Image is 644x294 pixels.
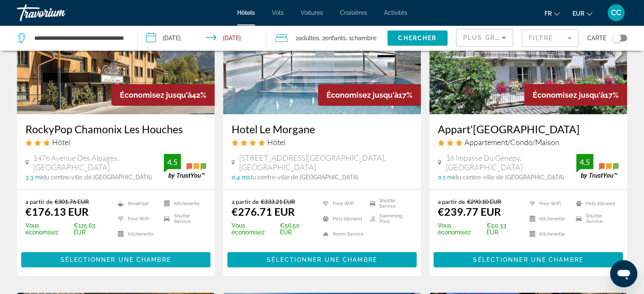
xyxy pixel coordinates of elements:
[232,198,259,205] span: a partir de
[572,7,592,19] button: Change currency
[572,198,619,209] li: Pets Allowed
[318,84,421,106] div: 17%
[533,91,605,99] span: Économisez jusqu'à
[232,222,278,236] span: Vous économisez
[25,222,72,236] span: Vous économisez
[239,153,412,172] span: [STREET_ADDRESS][GEOGRAPHIC_DATA], [GEOGRAPHIC_DATA]
[587,32,606,44] span: Carte
[21,254,210,263] a: Sélectionner une chambre
[232,123,412,135] a: Hotel Le Morgane
[42,174,152,181] span: du centre-ville de [GEOGRAPHIC_DATA]
[438,137,619,147] div: 3 star Apartment
[237,9,255,16] a: Hôtels
[438,222,484,236] span: Vous économisez
[365,213,412,224] li: Swimming Pool
[340,9,367,16] a: Croisières
[25,205,88,218] ins: €176.13 EUR
[25,222,107,236] p: €125.63 EUR
[164,154,206,179] img: trustyou-badge.svg
[438,174,454,181] span: 0.1 mi
[318,228,365,239] li: Room Service
[434,254,623,263] a: Sélectionner une chambre
[33,153,164,172] span: 1476 Avenue Des Alpages, [GEOGRAPHIC_DATA]
[61,256,171,263] span: Sélectionner une chambre
[249,174,359,181] span: du centre-ville de [GEOGRAPHIC_DATA]
[25,123,206,135] a: RockyPop Chamonix Les Houches
[438,222,519,236] p: €50.33 EUR
[318,213,365,224] li: Pets Allowed
[160,198,206,209] li: Kitchenette
[299,35,319,41] span: Adultes
[301,9,323,16] a: Voitures
[438,198,465,205] span: a partir de
[113,213,160,224] li: Free WiFi
[25,174,42,181] span: 3.3 mi
[17,2,102,24] a: Travorium
[522,29,579,47] button: Filter
[572,213,619,224] li: Shuttle Service
[272,9,284,16] a: Vols
[572,10,584,17] span: EUR
[55,198,89,205] del: €301.76 EUR
[464,137,559,147] span: Appartement/Condo/Maison
[576,154,619,179] img: trustyou-badge.svg
[232,137,412,147] div: 4 star Hotel
[113,198,160,209] li: Breakfast
[267,25,387,51] button: Travelers: 2 adults, 2 children
[111,84,215,106] div: 42%
[25,198,53,205] span: a partir de
[232,174,249,181] span: 0.4 mi
[525,228,572,239] li: Kitchenette
[463,34,564,41] span: Plus grandes économies
[113,228,160,239] li: Kitchenette
[351,35,376,41] span: Chambre
[544,10,552,17] span: fr
[605,4,627,22] button: User Menu
[606,34,627,42] button: Toggle map
[52,137,70,147] span: Hôtel
[438,123,619,135] a: Appart'[GEOGRAPHIC_DATA]
[160,213,206,224] li: Shuttle Service
[438,205,501,218] ins: €239.77 EUR
[21,252,210,267] button: Sélectionner une chambre
[365,198,412,209] li: Shuttle Service
[120,91,192,99] span: Économisez jusqu'à
[25,137,206,147] div: 3 star Hotel
[318,198,365,209] li: Free WiFi
[261,198,295,205] del: €333.21 EUR
[463,33,506,43] mat-select: Sort by
[473,256,583,263] span: Sélectionner une chambre
[227,252,417,267] button: Sélectionner une chambre
[434,252,623,267] button: Sélectionner une chambre
[346,32,376,44] span: , 1
[610,260,637,287] iframe: Bouton de lancement de la fenêtre de messagerie
[325,35,346,41] span: Enfants
[525,198,572,209] li: Free WiFi
[384,9,407,16] a: Activités
[454,174,564,181] span: du centre-ville de [GEOGRAPHIC_DATA]
[544,7,560,19] button: Change language
[467,198,501,205] del: €290.10 EUR
[296,32,319,44] span: 2
[319,32,346,44] span: , 2
[227,254,417,263] a: Sélectionner une chambre
[138,25,267,51] button: Check-in date: Sep 10, 2025 Check-out date: Sep 11, 2025
[525,213,572,224] li: Kitchenette
[164,157,181,167] div: 4.5
[267,137,285,147] span: Hôtel
[576,157,593,167] div: 4.5
[326,91,398,99] span: Économisez jusqu'à
[446,153,577,172] span: 16 Impasse Du Génépy, [GEOGRAPHIC_DATA]
[398,35,437,41] span: Chercher
[232,205,295,218] ins: €276.71 EUR
[267,256,377,263] span: Sélectionner une chambre
[611,8,621,17] span: CC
